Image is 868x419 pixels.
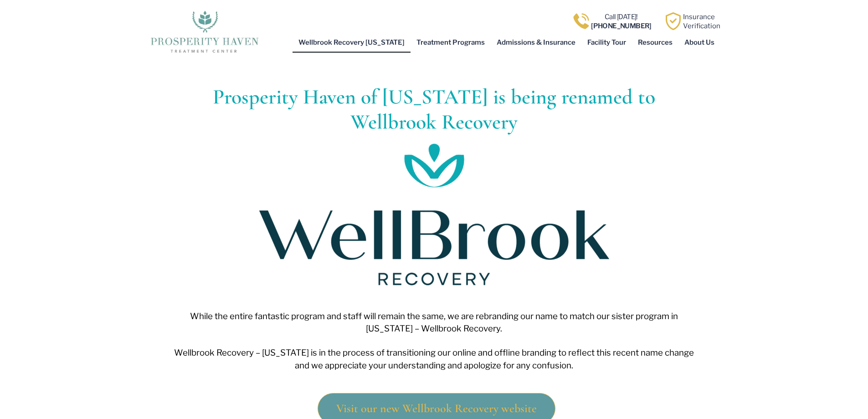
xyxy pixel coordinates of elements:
img: The logo for Prosperity Haven Addiction Recovery Center. [148,8,261,54]
a: Call [DATE]![PHONE_NUMBER] [591,13,652,30]
a: About Us [678,32,720,53]
a: Treatment Programs [411,32,491,53]
a: Resources [632,32,678,53]
img: Logo for WellBrook Recovery in Ohio featuring teal and dark blue text with a stylized leaf symbol... [259,144,609,285]
img: Learn how Prosperity Haven, a verified substance abuse center can help you overcome your addiction [664,12,682,30]
a: Wellbrook Recovery [US_STATE] [293,32,411,53]
img: Call one of Prosperity Haven's dedicated counselors today so we can help you overcome addiction [572,12,590,30]
a: Admissions & Insurance [491,32,581,53]
h1: Prosperity Haven of [US_STATE] is being renamed to Wellbrook Recovery [172,84,696,134]
a: Facility Tour [581,32,632,53]
b: [PHONE_NUMBER] [591,22,652,30]
span: Visit our new Wellbrook Recovery website [336,403,537,414]
span: Wellbrook Recovery – [US_STATE] is in the process of transitioning our online and offline brandin... [174,347,694,370]
a: InsuranceVerification [683,13,720,30]
span: While the entire fantastic program and staff will remain the same, we are rebranding our name to ... [190,311,678,334]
